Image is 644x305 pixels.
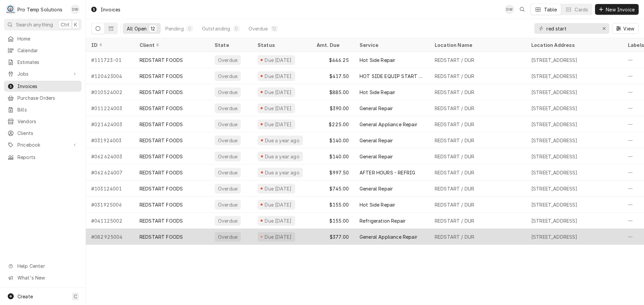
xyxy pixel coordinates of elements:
[531,233,578,240] div: [STREET_ADDRESS]
[86,84,134,100] div: #010524002
[140,137,183,144] div: REDSTART FOODS
[249,25,268,32] div: Overdue
[546,23,597,34] input: Keyword search
[435,169,474,176] div: REDSTART / DUR
[217,121,238,128] div: Overdue
[264,137,300,144] div: Due a year ago
[622,25,636,32] span: View
[202,25,230,32] div: Outstanding
[311,132,354,148] div: $140.00
[311,213,354,229] div: $155.00
[531,185,578,192] div: [STREET_ADDRESS]
[217,89,238,96] div: Overdue
[311,229,354,245] div: $377.00
[264,153,300,160] div: Due a year ago
[140,233,183,240] div: REDSTART FOODS
[86,100,134,116] div: #011224003
[17,94,78,101] span: Purchase Orders
[61,21,69,28] span: Ctrl
[360,217,406,224] div: Refrigeration Repair
[4,81,82,92] a: Invoices
[217,201,238,208] div: Overdue
[531,57,578,64] div: [STREET_ADDRESS]
[258,42,305,49] div: Status
[217,105,238,112] div: Overdue
[217,185,238,192] div: Overdue
[311,52,354,68] div: $446.25
[360,89,395,96] div: Hot Side Repair
[188,25,192,32] div: 0
[264,169,300,176] div: Due a year ago
[17,83,78,90] span: Invoices
[4,116,82,127] a: Vendors
[234,25,238,32] div: 0
[604,6,636,13] span: New Invoice
[140,42,203,49] div: Client
[599,23,609,34] button: Erase input
[215,42,247,49] div: State
[575,6,588,13] div: Cards
[531,201,578,208] div: [STREET_ADDRESS]
[217,169,238,176] div: Overdue
[544,6,557,13] div: Table
[140,121,183,128] div: REDSTART FOODS
[127,25,147,32] div: All Open
[140,185,183,192] div: REDSTART FOODS
[505,5,514,14] div: DW
[16,21,53,28] span: Search anything
[4,104,82,115] a: Bills
[4,272,82,283] a: Go to What's New
[311,84,354,100] div: $885.00
[531,89,578,96] div: [STREET_ADDRESS]
[6,5,15,14] div: P
[4,260,82,272] a: Go to Help Center
[311,100,354,116] div: $390.00
[595,4,639,15] button: New Invoice
[264,89,292,96] div: Due [DATE]
[435,233,474,240] div: REDSTART / DUR
[217,137,238,144] div: Overdue
[165,25,184,32] div: Pending
[140,105,183,112] div: REDSTART FOODS
[435,137,474,144] div: REDSTART / DUR
[91,42,127,49] div: ID
[435,73,474,80] div: REDSTART / DUR
[264,185,292,192] div: Due [DATE]
[612,23,639,34] button: View
[17,59,78,66] span: Estimates
[217,217,238,224] div: Overdue
[86,68,134,84] div: #120423004
[435,217,474,224] div: REDSTART / DUR
[217,57,238,64] div: Overdue
[264,73,292,80] div: Due [DATE]
[311,148,354,164] div: $140.00
[360,137,393,144] div: General Repair
[435,42,519,49] div: Location Name
[264,201,292,208] div: Due [DATE]
[4,57,82,68] a: Estimates
[17,294,33,299] span: Create
[264,121,292,128] div: Due [DATE]
[435,57,474,64] div: REDSTART / DUR
[4,68,82,79] a: Go to Jobs
[151,25,155,32] div: 12
[311,116,354,132] div: $225.00
[17,118,78,125] span: Vendors
[435,89,474,96] div: REDSTART / DUR
[86,132,134,148] div: #031924003
[140,73,183,80] div: REDSTART FOODS
[435,201,474,208] div: REDSTART / DUR
[140,169,183,176] div: REDSTART FOODS
[531,137,578,144] div: [STREET_ADDRESS]
[360,57,395,64] div: Hot Side Repair
[311,180,354,197] div: $745.00
[272,25,276,32] div: 12
[74,293,77,300] span: C
[435,185,474,192] div: REDSTART / DUR
[17,6,62,13] div: Pro Temp Solutions
[435,153,474,160] div: REDSTART / DUR
[74,21,77,28] span: K
[360,233,417,240] div: General Appliance Repair
[360,201,395,208] div: Hot Side Repair
[17,47,78,54] span: Calendar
